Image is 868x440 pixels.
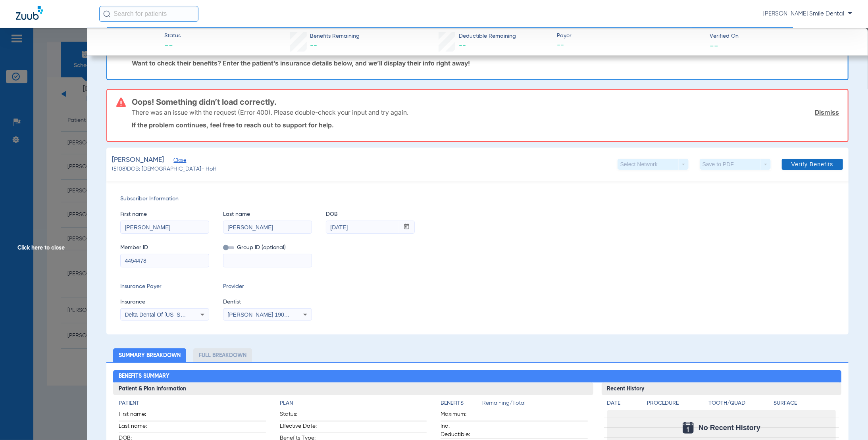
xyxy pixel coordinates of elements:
[683,422,694,434] img: Calendar
[112,165,217,173] span: (5108) DOB: [DEMOGRAPHIC_DATA] - HoH
[774,399,836,407] h4: Surface
[113,370,841,383] h2: Benefits Summary
[193,348,252,362] li: Full Breakdown
[441,399,482,407] h4: Benefits
[119,410,158,421] span: First name:
[815,108,839,116] a: Dismiss
[280,410,319,421] span: Status:
[399,221,414,234] button: Open calendar
[708,399,771,407] h4: Tooth/Quad
[223,282,312,291] span: Provider
[710,32,855,40] span: Verified On
[828,402,868,440] iframe: Chat Widget
[459,42,466,49] span: --
[708,399,771,410] app-breakdown-title: Tooth/Quad
[227,311,306,318] span: [PERSON_NAME] 1902004526
[647,399,706,407] h4: Procedure
[16,6,43,20] img: Zuub Logo
[113,382,593,395] h3: Patient & Plan Information
[441,410,479,421] span: Maximum:
[441,422,479,439] span: Ind. Deductible:
[120,282,209,291] span: Insurance Payer
[791,161,833,167] span: Verify Benefits
[310,32,360,40] span: Benefits Remaining
[173,158,181,165] span: Close
[223,210,312,219] span: Last name
[607,399,641,410] app-breakdown-title: Date
[223,244,312,252] span: Group ID (optional)
[280,399,427,407] h4: Plan
[557,32,703,40] span: Payer
[223,298,312,306] span: Dentist
[132,98,839,106] h3: Oops! Something didn’t load correctly.
[120,195,835,203] span: Subscriber Information
[132,59,839,67] p: Want to check their benefits? Enter the patient’s insurance details below, and we’ll display thei...
[99,6,198,22] input: Search for patients
[132,121,839,129] p: If the problem continues, feel free to reach out to support for help.
[112,155,164,165] span: [PERSON_NAME]
[116,98,126,107] img: error-icon
[441,399,482,410] app-breakdown-title: Benefits
[774,399,836,410] app-breakdown-title: Surface
[120,244,209,252] span: Member ID
[113,348,186,362] li: Summary Breakdown
[557,40,703,50] span: --
[125,311,195,318] span: Delta Dental Of [US_STATE]
[482,399,587,410] span: Remaining/Total
[120,298,209,306] span: Insurance
[119,422,158,433] span: Last name:
[164,32,181,40] span: Status
[782,159,843,170] button: Verify Benefits
[164,40,181,52] span: --
[602,382,842,395] h3: Recent History
[326,210,415,219] span: DOB
[120,210,209,219] span: First name
[459,32,516,40] span: Deductible Remaining
[710,41,718,50] span: --
[699,424,760,432] span: No Recent History
[647,399,706,410] app-breakdown-title: Procedure
[132,108,408,116] p: There was an issue with the request (Error 400). Please double-check your input and try again.
[103,10,110,17] img: Search Icon
[607,399,641,407] h4: Date
[119,399,266,407] h4: Patient
[763,10,852,18] span: [PERSON_NAME] Smile Dental
[310,42,318,49] span: --
[280,422,319,433] span: Effective Date:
